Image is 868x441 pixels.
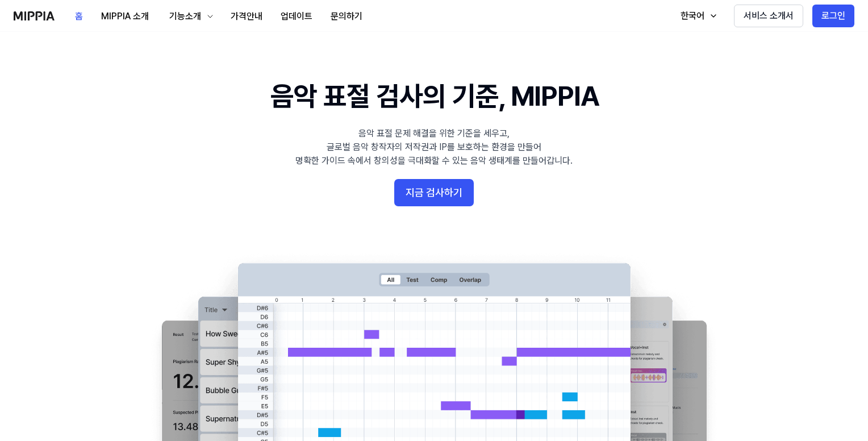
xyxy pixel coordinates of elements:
[272,5,322,28] button: 업데이트
[272,1,322,32] a: 업데이트
[734,5,803,27] button: 서비스 소개서
[678,9,707,23] div: 한국어
[812,5,854,27] button: 로그인
[158,5,222,28] button: 기능소개
[66,1,92,32] a: 홈
[66,5,92,28] button: 홈
[14,11,55,20] img: logo
[394,179,474,206] button: 지금 검사하기
[222,5,272,28] button: 가격안내
[322,5,372,28] button: 문의하기
[270,77,598,115] h1: 음악 표절 검사의 기준, MIPPIA
[669,5,725,27] button: 한국어
[167,10,203,23] div: 기능소개
[92,5,158,28] button: MIPPIA 소개
[295,127,573,168] div: 음악 표절 문제 해결을 위한 기준을 세우고, 글로벌 음악 창작자의 저작권과 IP를 보호하는 환경을 만들어 명확한 가이드 속에서 창의성을 극대화할 수 있는 음악 생태계를 만들어...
